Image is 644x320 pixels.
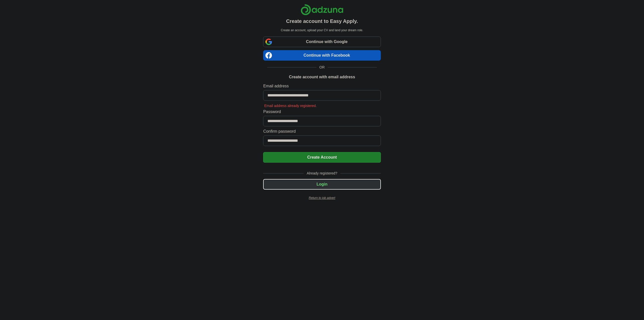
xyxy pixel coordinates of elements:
a: Continue with Facebook [263,50,381,61]
span: OR [316,65,328,70]
span: Email address already registered. [263,104,318,108]
p: Create an account, upload your CV and land your dream role. [264,28,380,32]
h1: Create account with email address [289,74,355,80]
label: Confirm password [263,128,381,134]
label: Password [263,109,381,115]
button: Create Account [263,152,381,163]
img: Adzuna logo [301,4,343,15]
a: Continue with Google [263,37,381,47]
span: Already registered? [304,171,340,176]
label: Email address [263,83,381,89]
a: Return to job advert [263,196,381,200]
a: Login [263,182,381,186]
button: Login [263,179,381,190]
h1: Create account to Easy Apply. [286,17,358,25]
